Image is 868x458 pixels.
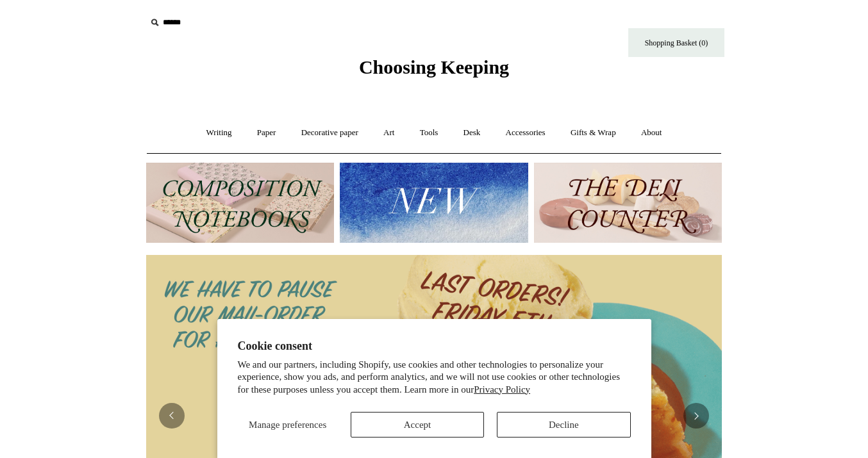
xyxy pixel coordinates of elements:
a: About [630,116,674,150]
a: Desk [452,116,492,150]
a: Writing [195,116,244,150]
button: Decline [497,412,630,438]
span: Choosing Keeping [359,56,509,78]
a: Paper [246,116,288,150]
a: Tools [408,116,450,150]
img: New.jpg__PID:f73bdf93-380a-4a35-bcfe-7823039498e1 [340,163,528,243]
a: Choosing Keeping [359,67,509,76]
a: Gifts & Wrap [559,116,628,150]
h2: Cookie consent [238,339,631,353]
a: Shopping Basket (0) [628,28,724,57]
button: Accept [351,412,484,438]
a: Privacy Policy [474,384,530,395]
button: Manage preferences [238,412,338,438]
a: Accessories [494,116,557,150]
a: Art [372,116,406,150]
p: We and our partners, including Shopify, use cookies and other technologies to personalize your ex... [238,359,631,397]
img: The Deli Counter [534,163,722,243]
a: Decorative paper [290,116,370,150]
span: Manage preferences [249,420,326,430]
img: 202302 Composition ledgers.jpg__PID:69722ee6-fa44-49dd-a067-31375e5d54ec [146,163,334,243]
button: Previous [159,403,185,429]
button: Next [683,403,709,429]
